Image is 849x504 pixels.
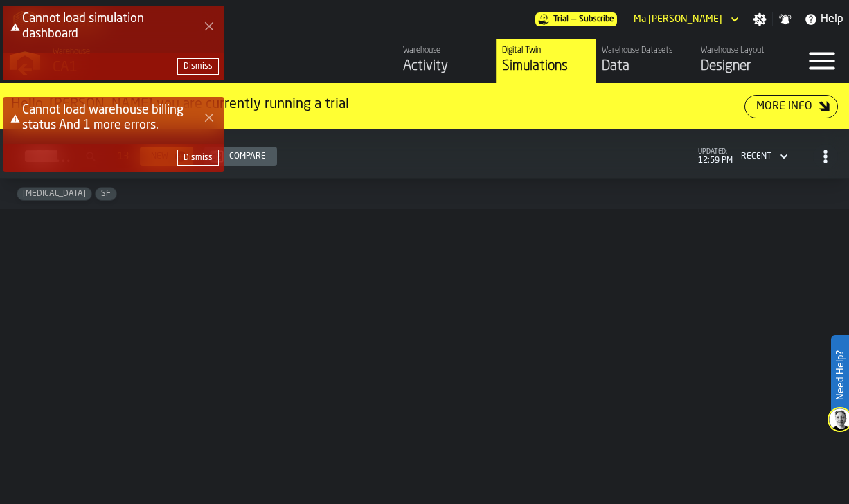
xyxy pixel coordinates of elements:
span: SF [96,189,116,199]
div: Dismiss [184,62,213,71]
span: Enteral [17,189,91,199]
label: Need Help? [832,336,848,414]
button: button- [177,150,219,166]
button: Close Error [199,108,219,127]
button: Close Error [199,17,219,36]
button: button- [177,58,219,75]
span: Cannot load simulation dashboard [22,12,144,40]
span: And 1 more errors. [56,119,159,132]
div: Dismiss [184,153,213,163]
span: Cannot load warehouse billing status [22,104,184,132]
